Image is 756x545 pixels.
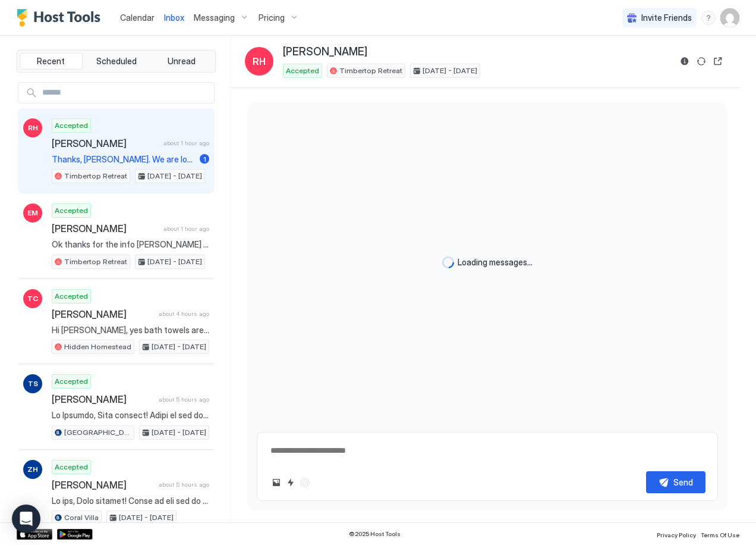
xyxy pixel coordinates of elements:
[159,481,209,488] span: about 5 hours ago
[159,310,209,318] span: about 4 hours ago
[657,528,696,540] a: Privacy Policy
[678,54,692,68] button: Reservation information
[641,12,692,23] span: Invite Friends
[28,378,38,389] span: TS
[55,291,88,302] span: Accepted
[458,257,533,268] span: Loading messages...
[27,464,38,475] span: ZH
[720,8,739,27] div: User profile
[286,65,319,76] span: Accepted
[52,154,195,165] span: Thanks, [PERSON_NAME]. We are looking forward to your property. I’ll check with my daughter and l...
[253,54,266,68] span: RH
[55,205,88,216] span: Accepted
[694,54,708,68] button: Sync reservation
[28,123,38,133] span: RH
[147,171,202,181] span: [DATE] - [DATE]
[168,56,196,67] span: Unread
[52,496,209,506] span: Lo ips, Dolo sitamet! Conse ad eli sed do eius temp! 😁✨ I utla etdolo ma ali en adminim veni qui ...
[269,475,283,490] button: Upload image
[164,11,184,24] a: Inbox
[64,512,99,523] span: Coral Villa
[55,120,88,131] span: Accepted
[159,396,209,403] span: about 5 hours ago
[17,50,216,73] div: tab-group
[259,12,285,23] span: Pricing
[701,531,739,538] span: Terms Of Use
[203,155,206,164] span: 1
[163,139,209,147] span: about 1 hour ago
[283,475,298,490] button: Quick reply
[194,12,235,23] span: Messaging
[164,12,184,23] span: Inbox
[17,529,52,540] a: App Store
[163,225,209,233] span: about 1 hour ago
[64,342,131,352] span: Hidden Homestead
[96,56,137,67] span: Scheduled
[119,512,174,523] span: [DATE] - [DATE]
[52,325,209,336] span: Hi [PERSON_NAME], yes bath towels are included :) we will make up both queen beds and both single...
[150,53,213,70] button: Unread
[673,476,693,488] div: Send
[349,530,401,538] span: © 2025 Host Tools
[52,479,154,491] span: [PERSON_NAME]
[55,376,88,387] span: Accepted
[701,528,739,540] a: Terms Of Use
[12,505,40,533] div: Open Intercom Messenger
[147,256,202,267] span: [DATE] - [DATE]
[657,531,696,538] span: Privacy Policy
[27,208,38,218] span: EM
[85,53,148,70] button: Scheduled
[64,427,131,438] span: [GEOGRAPHIC_DATA]
[27,293,38,304] span: TC
[64,256,127,267] span: Timbertop Retreat
[37,83,214,103] input: Input Field
[120,12,155,23] span: Calendar
[52,137,159,149] span: [PERSON_NAME]
[55,462,88,472] span: Accepted
[339,65,402,76] span: Timbertop Retreat
[152,342,206,352] span: [DATE] - [DATE]
[120,11,155,24] a: Calendar
[711,54,725,68] button: Open reservation
[646,471,705,493] button: Send
[52,393,154,405] span: [PERSON_NAME]
[423,65,477,76] span: [DATE] - [DATE]
[283,45,367,59] span: [PERSON_NAME]
[52,239,209,250] span: Ok thanks for the info [PERSON_NAME] 😊
[152,427,206,438] span: [DATE] - [DATE]
[442,256,454,268] div: loading
[52,410,209,421] span: Lo Ipsumdo, Sita consect! Adipi el sed doe te inci utla! 😁✨ E dolo magnaa en adm ve quisnos exer ...
[37,56,65,67] span: Recent
[701,11,716,25] div: menu
[52,223,159,234] span: [PERSON_NAME]
[17,9,106,27] a: Host Tools Logo
[20,53,83,70] button: Recent
[52,308,154,320] span: [PERSON_NAME]
[64,171,127,181] span: Timbertop Retreat
[57,529,93,540] a: Google Play Store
